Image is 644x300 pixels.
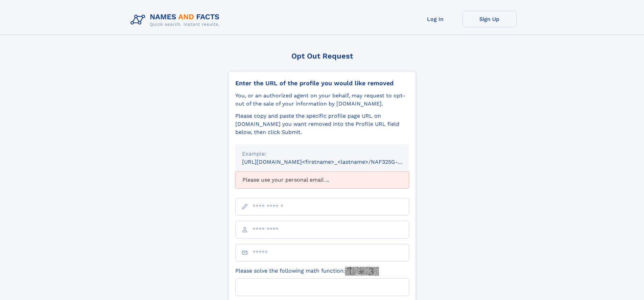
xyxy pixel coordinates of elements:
div: Please copy and paste the specific profile page URL on [DOMAIN_NAME] you want removed into the Pr... [235,112,409,136]
div: Enter the URL of the profile you would like removed [235,79,409,87]
label: Please solve the following math function: [235,267,379,276]
div: Opt Out Request [228,52,416,60]
a: Log In [408,11,462,27]
div: Please use your personal email ... [235,171,409,188]
img: Logo Names and Facts [128,11,225,29]
small: [URL][DOMAIN_NAME]<firstname>_<lastname>/NAF325G-xxxxxxxx [242,159,422,165]
a: Sign Up [462,11,517,27]
div: Example: [242,150,402,158]
div: You, or an authorized agent on your behalf, may request to opt-out of the sale of your informatio... [235,92,409,108]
